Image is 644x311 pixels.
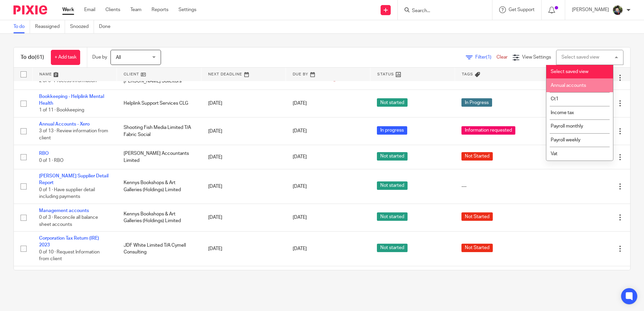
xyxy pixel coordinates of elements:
[377,244,408,252] span: Not started
[117,117,201,145] td: Shooting Fish Media Limited T/A Fabric Social
[377,212,408,221] span: Not started
[39,151,49,156] a: RBO
[84,6,95,13] a: Email
[293,184,307,189] span: [DATE]
[39,94,104,106] a: Bookkeeping - Helplink Mental Health
[116,55,121,60] span: All
[551,97,558,101] span: Ct1
[293,101,307,106] span: [DATE]
[201,117,286,145] td: [DATE]
[39,208,89,213] a: Management accounts
[39,187,95,199] span: 0 of 1 · Have supplier detail including payments
[551,110,574,115] span: Income tax
[39,250,100,262] span: 0 of 10 · Request Information from client
[39,215,98,227] span: 0 of 3 · Reconcile all balance sheet accounts
[152,6,168,13] a: Reports
[461,126,515,135] span: Information requested
[201,266,286,290] td: [DATE]
[117,266,201,290] td: Kennys Bookshops & Art Galleries Limited
[293,155,307,160] span: [DATE]
[496,55,508,60] a: Clear
[51,50,80,65] a: + Add task
[461,183,539,190] div: ---
[201,90,286,117] td: [DATE]
[117,232,201,266] td: JDF White Limited T/A Cymell Consulting
[522,55,551,60] span: View Settings
[70,20,94,33] a: Snoozed
[117,204,201,231] td: Kennys Bookshops & Art Galleries (Holdings) Limited
[509,7,535,12] span: Get Support
[461,212,493,221] span: Not Started
[461,152,493,161] span: Not Started
[551,69,588,74] span: Select saved view
[201,145,286,169] td: [DATE]
[486,55,491,60] span: (1)
[461,98,492,107] span: In Progress
[572,6,609,13] p: [PERSON_NAME]
[201,232,286,266] td: [DATE]
[39,158,64,163] span: 0 of 1 · RBO
[13,5,47,14] img: Pixie
[551,83,586,88] span: Annual accounts
[377,152,408,161] span: Not started
[39,236,99,247] a: Corporation Tax Return (IRE) 2023
[35,55,44,60] span: (61)
[35,20,65,33] a: Reassigned
[377,126,407,135] span: In progress
[551,138,580,142] span: Payroll weekly
[551,124,583,129] span: Payroll monthly
[377,181,408,190] span: Not started
[201,169,286,204] td: [DATE]
[39,79,97,83] span: 2 of 9 · Process information
[293,129,307,134] span: [DATE]
[461,244,493,252] span: Not Started
[377,98,408,107] span: Not started
[179,6,196,13] a: Settings
[293,246,307,251] span: [DATE]
[551,151,557,156] span: Vat
[92,54,107,61] p: Due by
[411,8,472,14] input: Search
[117,169,201,204] td: Kennys Bookshops & Art Galleries (Holdings) Limited
[475,55,496,60] span: Filter
[39,129,108,141] span: 3 of 13 · Review information from client
[21,54,44,61] h1: To do
[561,55,599,60] div: Select saved view
[39,122,90,127] a: Annual Accounts - Xero
[293,215,307,220] span: [DATE]
[39,108,84,113] span: 1 of 11 · Bookkeeping
[105,6,120,13] a: Clients
[13,20,30,33] a: To do
[612,5,623,15] img: Jade.jpeg
[117,90,201,117] td: Helplink Support Services CLG
[130,6,141,13] a: Team
[99,20,116,33] a: Done
[117,145,201,169] td: [PERSON_NAME] Accountants Limited
[39,174,108,185] a: [PERSON_NAME] Supplier Detail Report
[62,6,74,13] a: Work
[201,204,286,231] td: [DATE]
[462,72,473,76] span: Tags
